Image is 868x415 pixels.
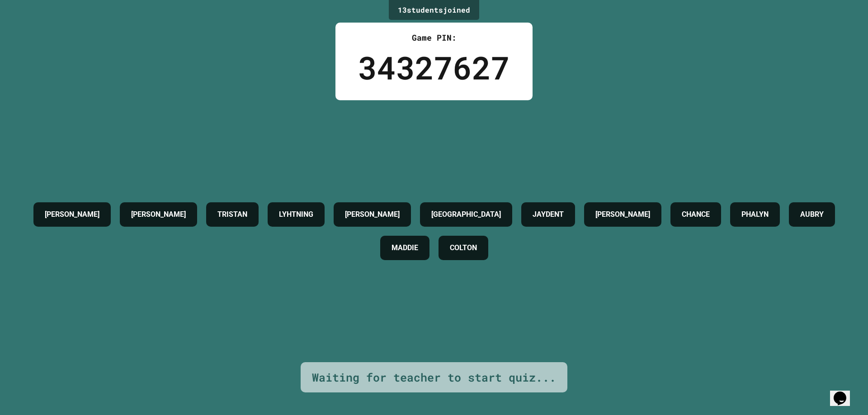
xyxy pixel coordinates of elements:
[358,44,510,91] div: 34327627
[800,209,824,220] h4: AUBRY
[358,32,510,44] div: Game PIN:
[450,242,477,253] h4: COLTON
[741,209,769,220] h4: PHALYN
[345,209,400,220] h4: [PERSON_NAME]
[533,209,564,220] h4: JAYDENT
[312,369,556,386] div: Waiting for teacher to start quiz...
[279,209,313,220] h4: LYHTNING
[595,209,650,220] h4: [PERSON_NAME]
[392,242,418,253] h4: MADDIE
[131,209,186,220] h4: [PERSON_NAME]
[682,209,710,220] h4: CHANCE
[45,209,99,220] h4: [PERSON_NAME]
[830,379,859,406] iframe: chat widget
[431,209,501,220] h4: [GEOGRAPHIC_DATA]
[217,209,247,220] h4: TRISTAN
